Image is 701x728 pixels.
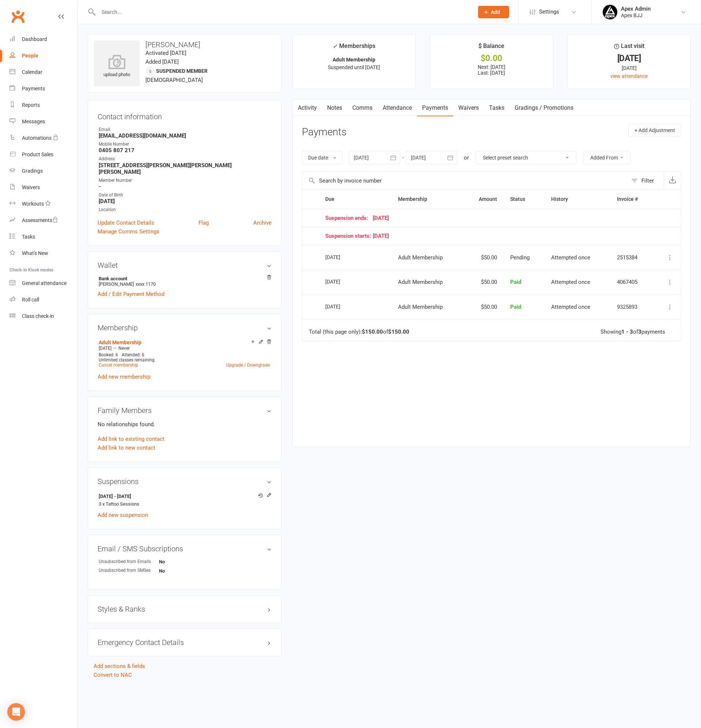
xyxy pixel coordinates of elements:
[10,80,77,97] a: Payments
[302,172,628,189] input: Search by invoice number
[610,73,648,79] a: view attendance
[98,545,272,553] h3: Email / SMS Subscriptions
[99,198,272,204] strong: [DATE]
[22,184,40,190] div: Waivers
[98,406,272,414] h3: Family Members
[10,64,77,80] a: Calendar
[388,329,409,335] strong: $150.00
[478,6,509,18] button: Add
[10,196,77,212] a: Workouts
[333,41,375,55] div: Memberships
[99,132,272,139] strong: [EMAIL_ADDRESS][DOMAIN_NAME]
[362,329,383,335] strong: $150.00
[99,567,159,574] div: Unsubscribed from SMSes
[347,100,378,116] a: Comms
[302,151,342,164] button: Due date
[10,146,77,163] a: Product Sales
[159,559,201,564] strong: No
[99,339,141,345] a: Adult Membership
[610,270,653,294] td: 4067405
[319,190,391,209] th: Due
[22,53,38,59] div: People
[437,55,546,62] div: $0.00
[22,250,48,256] div: What's New
[539,4,559,20] span: Settings
[10,292,77,308] a: Roll call
[398,279,443,285] span: Adult Membership
[610,245,653,270] td: 2515384
[510,304,521,310] span: Paid
[510,279,521,285] span: Paid
[10,179,77,196] a: Waivers
[99,558,159,565] div: Unsubscribed from Emails
[641,176,654,185] div: Filter
[10,48,77,64] a: People
[621,5,651,12] div: Apex Admin
[94,672,132,678] a: Convert to NAC
[464,294,504,319] td: $50.00
[98,443,155,452] a: Add link to new contact
[99,155,272,162] div: Address
[614,41,644,55] div: Last visit
[504,190,545,209] th: Status
[491,9,500,15] span: Add
[437,64,546,76] p: Next: [DATE] Last: [DATE]
[145,50,186,56] time: Activated [DATE]
[99,493,268,500] strong: [DATE] - [DATE]
[98,420,272,429] p: No relationships found.
[10,229,77,245] a: Tasks
[10,97,77,113] a: Reports
[99,147,272,154] strong: 0405 807 217
[7,703,25,721] div: Open Intercom Messenger
[22,217,58,223] div: Assessments
[99,206,272,213] div: Location
[333,57,375,63] strong: Adult Membership
[325,233,373,239] span: Suspension starts:
[10,212,77,229] a: Assessments
[603,5,617,19] img: thumb_image1745496852.png
[464,270,504,294] td: $50.00
[464,245,504,270] td: $50.00
[99,346,111,351] span: [DATE]
[484,100,509,116] a: Tasks
[10,308,77,324] a: Class kiosk mode
[99,276,268,281] strong: Bank account
[22,201,44,207] div: Workouts
[309,329,409,335] div: Total (this page only): of
[198,218,209,227] a: Flag
[94,55,140,79] div: upload photo
[98,261,272,269] h3: Wallet
[22,297,39,303] div: Roll call
[22,86,45,91] div: Payments
[464,190,504,209] th: Amount
[391,190,464,209] th: Membership
[610,294,653,319] td: 9325893
[22,151,53,157] div: Product Sales
[638,329,641,335] strong: 3
[98,275,272,288] li: [PERSON_NAME]
[94,663,145,669] a: Add sections & fields
[628,124,681,137] button: + Add Adjustment
[510,254,530,261] span: Pending
[545,190,610,209] th: History
[10,275,77,292] a: General attendance kiosk mode
[99,177,272,184] div: Member Number
[22,234,35,240] div: Tasks
[325,233,647,239] div: [DATE]
[509,100,579,116] a: Gradings / Promotions
[398,304,443,310] span: Adult Membership
[98,218,154,227] a: Update Contact Details
[145,77,203,83] span: [DEMOGRAPHIC_DATA]
[122,352,144,357] span: Attended: 6
[22,313,54,319] div: Class check-in
[478,41,504,55] div: $ Balance
[22,135,52,141] div: Automations
[99,192,272,199] div: Date of Birth
[136,281,156,287] span: xxxx 1170
[325,215,373,221] span: Suspension ends:
[22,119,45,124] div: Messages
[10,113,77,130] a: Messages
[417,100,453,116] a: Payments
[22,280,67,286] div: General attendance
[325,251,359,263] div: [DATE]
